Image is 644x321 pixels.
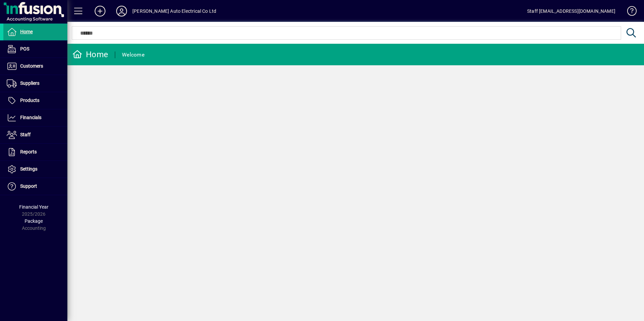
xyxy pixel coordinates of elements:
[20,63,43,69] span: Customers
[122,49,144,60] div: Welcome
[3,161,67,178] a: Settings
[20,183,37,189] span: Support
[20,166,37,172] span: Settings
[20,80,39,86] span: Suppliers
[3,92,67,109] a: Products
[3,127,67,143] a: Staff
[3,41,67,58] a: POS
[111,5,132,17] button: Profile
[20,149,37,154] span: Reports
[72,49,108,60] div: Home
[20,98,39,103] span: Products
[19,204,49,210] span: Financial Year
[3,75,67,92] a: Suppliers
[3,144,67,160] a: Reports
[20,132,31,137] span: Staff
[3,178,67,195] a: Support
[25,218,43,224] span: Package
[20,29,33,34] span: Home
[622,1,636,23] a: Knowledge Base
[20,115,41,120] span: Financials
[20,46,29,51] span: POS
[3,58,67,75] a: Customers
[132,6,216,16] div: [PERSON_NAME] Auto Electrical Co Ltd
[3,109,67,126] a: Financials
[527,6,615,16] div: Staff [EMAIL_ADDRESS][DOMAIN_NAME]
[89,5,111,17] button: Add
